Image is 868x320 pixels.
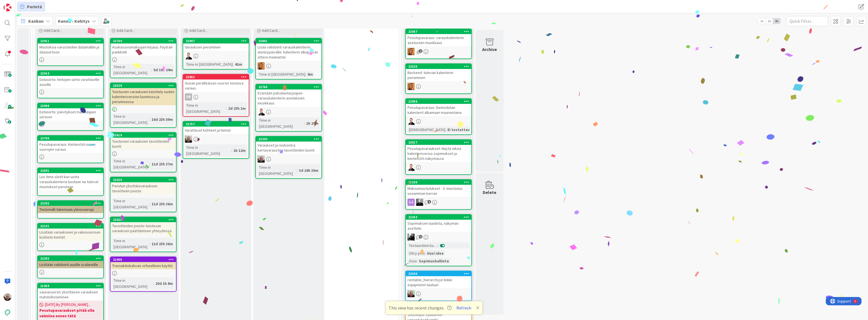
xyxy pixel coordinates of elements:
span: : [445,127,446,133]
img: JH [407,290,415,297]
div: 22882 [186,75,249,79]
img: TL [258,62,265,70]
div: Sopimuksen laadinta, näkymän asettelu [406,220,471,232]
div: 22908 [38,103,103,108]
div: 22343 [256,137,321,142]
span: Add Card... [262,28,280,33]
a: 22801Lisää validointi varauskalenterin aloituspäivälle: kalenterin alkupäivän oltava maanantaiTLT... [255,38,322,80]
div: 22766 [40,136,103,140]
div: 22529Toistuvien varauksien käsittely uuden kalenteriversion luonnissa ja perumisessa [110,83,176,105]
div: 22342 [40,201,103,205]
div: Time in [GEOGRAPHIC_DATA] [112,238,149,250]
div: 22131 [38,224,103,229]
div: 21539 [408,180,471,184]
span: This view has recent changes. [389,304,452,311]
div: 22621 [113,218,176,222]
div: 22856 [408,99,471,103]
div: 8m [306,71,314,77]
span: : [425,250,426,256]
div: Varattavat kohteet ja hinnat [183,127,249,134]
div: 22131 [40,224,103,228]
div: 22292 [40,257,103,260]
div: KM [406,234,471,241]
a: 22817Pesutupavaraukset: Näytä oikea kalenteriversio sopimukset ja kiinteistöt näkymässäVP [405,139,472,175]
span: : [151,67,152,73]
div: Estetään palveluntarjoajien varauskalenterin asetuksien muokkaus [256,89,321,107]
span: 1x [758,18,766,24]
div: VP [183,52,249,60]
div: 21959saunavuoron yksittäisen varauksen mahdollistaminen [38,283,103,301]
a: 22908Datasiirto: päivitykset maksulajien siirtoon [37,103,104,131]
div: 21959 [40,284,103,288]
div: 22536 [406,271,471,276]
img: MV [416,199,423,206]
div: 22620Perutun yksittäisvarauksen tavoitteen poisto [110,177,176,194]
span: Kanban [28,18,44,24]
div: 22911 [40,39,103,43]
img: avatar [4,309,11,316]
div: 21539Maksumuistutukset - 3. muistutus useamman kerran [406,180,471,197]
a: 22910Datasiirto: hintojen siirto varattaville asioille [37,70,104,98]
div: 22757Varattavat kohteet ja hinnat [183,122,249,134]
button: Refresh [454,304,473,311]
div: Archive [482,46,497,53]
div: Varaukset ja reskontra: kertavarausten tavoitteiden luonti [256,142,321,154]
span: : [417,258,417,264]
div: 20d 1h 8m [154,280,174,286]
div: JH [406,290,471,297]
a: 22353Sopimuksen laadinta, näkymän asetteluKMTestaustiimi kurkkaa:Ohry-prio:Uusi ideaOsio:Sopimush... [405,214,472,266]
div: 22353 [408,215,471,219]
div: Testaustiimi kurkkaa [407,242,438,249]
div: 22801Lisää validointi varauskalenterin aloituspäivälle: kalenterin alkupäivän oltava maanantai [256,39,321,61]
div: Datasiirto: hintojen siirto varattaville asioille [38,76,103,88]
div: Perutun yksittäisvarauksen tavoitteen poisto [110,182,176,194]
div: Time in [GEOGRAPHIC_DATA] [185,102,226,114]
a: 22620Perutun yksittäisvarauksen tavoitteen poistoTime in [GEOGRAPHIC_DATA]:11d 23h 36m [110,177,177,212]
div: 22757 [186,122,249,126]
div: Pesutupavaraukset: Näytä oikea kalenteriversio sopimukset ja kiinteistöt näkymässä [406,145,471,162]
div: 4 [29,2,30,7]
div: 11d 23h 37m [150,161,174,167]
div: 22526Backend: tulevan kalenterin peruminen [406,64,471,81]
div: Varauksen peruminen [183,43,249,51]
div: 22817Pesutupavaraukset: Näytä oikea kalenteriversio sopimukset ja kiinteistöt näkymässä [406,140,471,162]
img: VP [185,52,192,60]
div: Time in [GEOGRAPHIC_DATA] [258,117,304,129]
div: JH [256,155,321,163]
div: Time in [GEOGRAPHIC_DATA] [185,61,233,67]
a: 22526Backend: tulevan kalenterin peruminenTL [405,63,472,94]
div: Lisää validointi varauskalenterin aloituspäivälle: kalenterin alkupäivän oltava maanantai [256,43,321,61]
div: 11d 23h 36m [150,241,174,247]
span: Support [12,1,25,7]
div: 22621Tavoitteiden poisto toistuvan varauksen päättämisen yhteydessä [110,217,176,234]
img: VP [407,164,415,171]
span: 1 [427,200,431,204]
div: 22841 [38,168,103,173]
div: 22057Pesutupavaraus: varauskalenterin asetusten muokkaus [406,29,471,46]
div: Maksumuistutukset - 3. muistutus useamman kerran [406,185,471,197]
img: TL [407,83,415,90]
a: 22907Varauksen peruminenVPTime in [GEOGRAPHIC_DATA]:41m [183,38,249,70]
div: 22841Luo time slotit kun uutta varauskalenteria luodaan tai tulevat muutokset perutaan [38,168,103,190]
div: Pesutupavaraus: varauskalenterin asetusten muokkaus [406,34,471,46]
span: 2x [766,18,773,24]
span: [DATE] By [PERSON_NAME]... [45,302,90,308]
div: TL [406,48,471,55]
div: 22529 [110,83,176,88]
div: 22817 [406,140,471,145]
div: 22342 [38,201,103,206]
div: 2d 23h 1m [227,105,247,111]
div: VP [256,108,321,116]
span: : [153,280,154,286]
span: : [438,242,439,249]
div: Time in [GEOGRAPHIC_DATA] [185,144,231,157]
div: 22801 [258,39,321,43]
div: Muutoksia varusteiden datamalliin ja datasiirtoon [38,43,103,56]
img: JH [258,155,265,163]
div: SR [183,93,249,101]
span: : [233,61,233,67]
span: 1 [419,49,422,53]
span: : [304,120,305,126]
div: 16d 23h 59m [150,116,174,122]
div: VP [406,164,471,171]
